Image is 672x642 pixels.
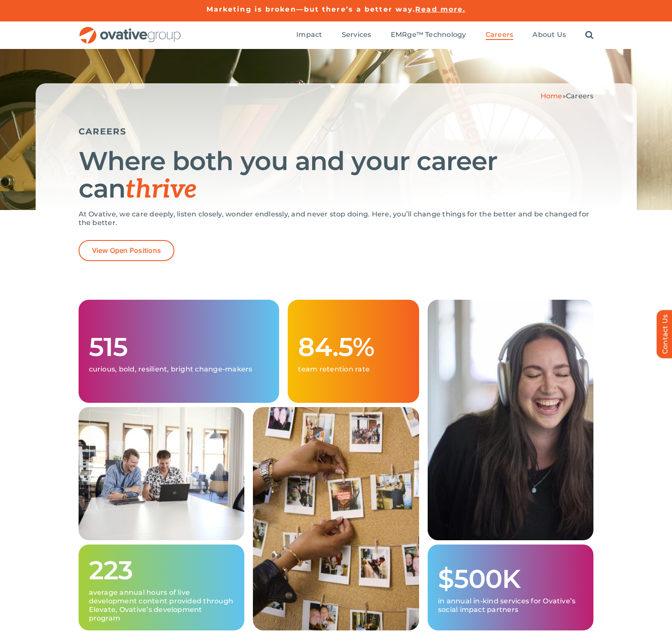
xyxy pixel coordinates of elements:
[438,565,584,593] h1: $500K
[296,30,322,40] a: Impact
[486,30,514,40] a: Careers
[541,92,594,100] span: »
[79,210,594,227] p: At Ovative, we care deeply, listen closely, wonder endlessly, and never stop doing. Here, you’ll ...
[415,5,465,13] a: Read more.
[585,30,593,40] a: Search
[89,588,234,623] p: average annual hours of live development content provided through Elevate, Ovative’s development ...
[79,147,594,204] h1: Where both you and your career can
[566,92,594,100] span: Careers
[296,30,322,39] span: Impact
[532,30,566,39] span: About Us
[253,407,419,630] img: Careers – Grid 2
[342,30,371,40] a: Services
[428,300,594,540] img: Careers – Grid 3
[486,30,514,39] span: Careers
[438,597,584,614] p: in annual in-kind services for Ovative’s social impact partners
[89,333,269,361] h1: 515
[89,365,269,374] p: curious, bold, resilient, bright change-makers
[79,126,594,137] h5: CAREERS
[125,174,197,205] span: thrive
[391,30,466,39] span: EMRge™ Technology
[296,21,593,49] nav: Menu
[92,246,161,255] span: View Open Positions
[89,557,234,584] h1: 223
[298,365,408,374] p: team retention rate
[532,30,566,40] a: About Us
[342,30,371,39] span: Services
[207,5,416,13] a: Marketing is broken—but there’s a better way.
[541,92,563,100] a: Home
[79,26,182,34] a: OG_Full_horizontal_RGB
[391,30,466,40] a: EMRge™ Technology
[79,240,175,261] a: View Open Positions
[298,333,408,361] h1: 84.5%
[79,407,245,540] img: Careers – Grid 1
